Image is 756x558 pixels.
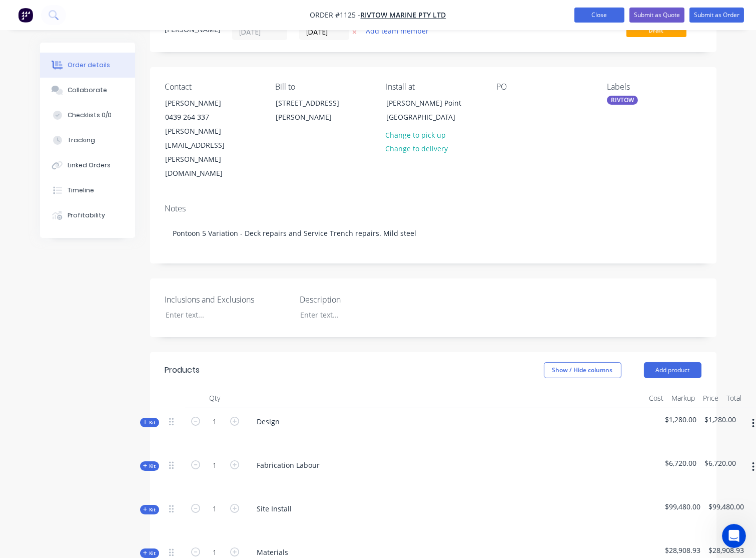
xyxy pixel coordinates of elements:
[40,178,135,203] button: Timeline
[140,505,159,514] div: Kit
[665,458,697,468] span: $6,720.00
[378,96,478,128] div: [PERSON_NAME] Point [GEOGRAPHIC_DATA]
[185,388,245,408] div: Qty
[668,388,699,408] div: Markup
[165,364,200,376] div: Products
[249,458,328,472] div: Fabrication Labour
[143,419,156,426] span: Kit
[140,418,159,427] div: Kit
[709,545,744,555] span: $28,908.93
[166,124,249,180] div: [PERSON_NAME][EMAIL_ADDRESS][PERSON_NAME][DOMAIN_NAME]
[380,142,453,155] button: Change to delivery
[143,506,156,513] span: Kit
[709,501,744,512] span: $99,480.00
[276,96,359,124] div: [STREET_ADDRESS][PERSON_NAME]
[40,153,135,178] button: Linked Orders
[361,11,446,20] a: RIVTOW MARINE PTY LTD
[140,461,159,471] div: Kit
[68,86,107,95] div: Collaborate
[68,186,94,195] div: Timeline
[665,545,701,555] span: $28,908.93
[705,414,736,425] span: $1,280.00
[166,110,249,124] div: 0439 264 337
[40,53,135,78] button: Order details
[68,211,105,220] div: Profitability
[165,82,260,92] div: Contact
[665,414,697,425] span: $1,280.00
[140,548,159,558] div: Kit
[40,78,135,103] button: Collaborate
[360,24,434,38] button: Add team member
[386,82,480,92] div: Install at
[165,204,701,213] div: Notes
[699,388,723,408] div: Price
[40,103,135,128] button: Checklists 0/0
[249,414,288,429] div: Design
[40,203,135,228] button: Profitability
[380,128,451,141] button: Change to pick up
[629,8,684,23] button: Submit as Quote
[607,82,701,92] div: Labels
[689,8,744,23] button: Submit as Order
[68,61,110,70] div: Order details
[574,8,624,23] button: Close
[143,462,156,470] span: Kit
[267,96,367,128] div: [STREET_ADDRESS][PERSON_NAME]
[705,458,736,468] span: $6,720.00
[607,96,638,105] div: RIVTOW
[68,161,111,170] div: Linked Orders
[249,501,300,516] div: Site Install
[544,362,621,378] button: Show / Hide columns
[166,96,249,110] div: [PERSON_NAME]
[644,362,701,378] button: Add product
[366,24,434,38] button: Add team member
[143,549,156,557] span: Kit
[40,128,135,153] button: Tracking
[665,501,701,512] span: $99,480.00
[386,96,469,124] div: [PERSON_NAME] Point [GEOGRAPHIC_DATA]
[68,136,95,145] div: Tracking
[275,82,370,92] div: Bill to
[157,96,257,181] div: [PERSON_NAME]0439 264 337[PERSON_NAME][EMAIL_ADDRESS][PERSON_NAME][DOMAIN_NAME]
[645,388,668,408] div: Cost
[165,294,290,306] label: Inclusions and Exclusions
[496,82,591,92] div: PO
[18,8,33,23] img: Factory
[165,218,701,248] div: Pontoon 5 Variation - Deck repairs and Service Trench repairs. Mild steel
[626,24,686,37] span: Draft
[722,524,746,548] iframe: Intercom live chat
[300,294,425,306] label: Description
[310,11,361,20] span: Order #1125 -
[68,111,112,120] div: Checklists 0/0
[723,388,746,408] div: Total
